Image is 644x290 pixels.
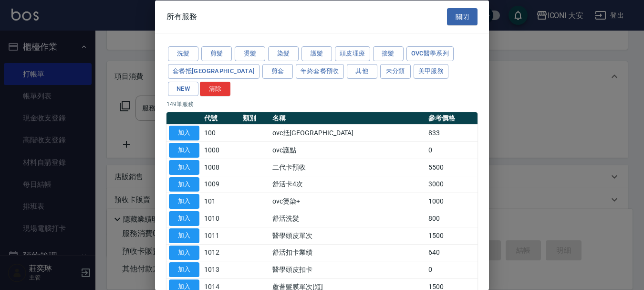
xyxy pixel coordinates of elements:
[168,46,198,61] button: 洗髮
[270,141,426,159] td: ovc護點
[270,112,426,125] th: 名稱
[202,176,240,193] td: 1009
[166,11,197,21] span: 所有服務
[240,112,270,125] th: 類別
[169,160,199,174] button: 加入
[426,112,478,125] th: 參考價格
[168,64,260,78] button: 套餐抵[GEOGRAPHIC_DATA]
[202,261,240,278] td: 1013
[270,244,426,261] td: 舒活扣卡業績
[270,227,426,244] td: 醫學頭皮單次
[426,176,478,193] td: 3000
[380,64,411,78] button: 未分類
[426,124,478,141] td: 833
[169,194,199,209] button: 加入
[270,193,426,210] td: ovc燙染+
[169,245,199,260] button: 加入
[202,210,240,227] td: 1010
[202,227,240,244] td: 1011
[200,81,230,96] button: 清除
[347,64,377,78] button: 其他
[202,112,240,125] th: 代號
[168,81,198,96] button: NEW
[426,210,478,227] td: 800
[406,46,454,61] button: ovc醫學系列
[202,193,240,210] td: 101
[426,261,478,278] td: 0
[169,126,199,140] button: 加入
[426,227,478,244] td: 1500
[202,141,240,159] td: 1000
[270,261,426,278] td: 醫學頭皮扣卡
[235,46,265,61] button: 燙髮
[426,141,478,159] td: 0
[270,124,426,141] td: ovc抵[GEOGRAPHIC_DATA]
[296,64,343,78] button: 年終套餐預收
[202,159,240,176] td: 1008
[169,211,199,226] button: 加入
[426,159,478,176] td: 5500
[270,159,426,176] td: 二代卡預收
[270,176,426,193] td: 舒活卡4次
[414,64,449,78] button: 美甲服務
[169,262,199,277] button: 加入
[270,210,426,227] td: 舒活洗髮
[268,46,299,61] button: 染髮
[202,244,240,261] td: 1012
[166,100,478,108] p: 149 筆服務
[335,46,370,61] button: 頭皮理療
[169,177,199,192] button: 加入
[301,46,332,61] button: 護髮
[202,124,240,141] td: 100
[201,46,232,61] button: 剪髮
[169,143,199,158] button: 加入
[373,46,404,61] button: 接髮
[262,64,293,78] button: 剪套
[447,8,478,25] button: 關閉
[426,244,478,261] td: 640
[169,228,199,243] button: 加入
[426,193,478,210] td: 1000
